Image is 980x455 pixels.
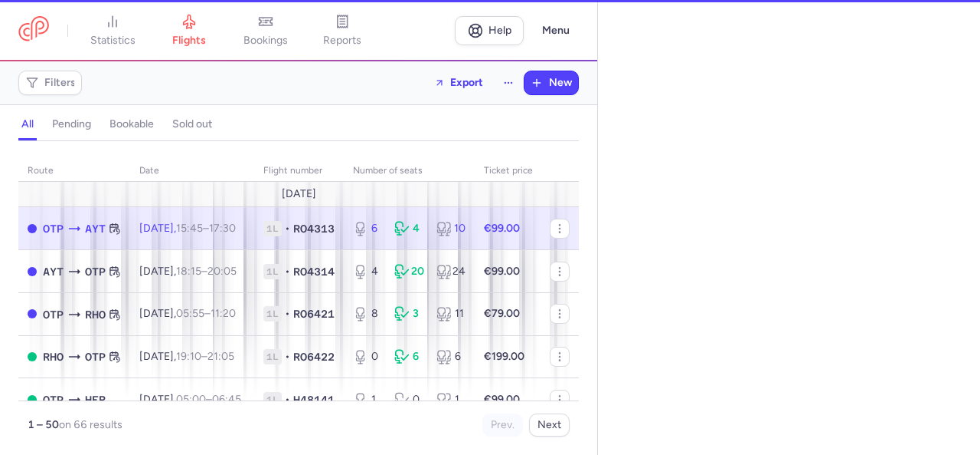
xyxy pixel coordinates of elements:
[176,393,206,406] time: 05:00
[43,263,64,280] span: AYT
[484,265,520,278] strong: €99.00
[28,418,59,431] strong: 1 – 50
[353,221,382,236] div: 6
[344,160,475,183] th: number of seats
[209,222,236,235] time: 17:30
[353,264,382,279] div: 4
[139,222,236,235] span: [DATE],
[285,221,290,236] span: •
[176,222,236,235] span: –
[529,414,570,437] button: Next
[43,220,64,237] span: OTP
[172,117,212,131] h4: sold out
[484,307,520,320] strong: €79.00
[151,14,227,48] a: flights
[323,34,361,48] span: reports
[394,264,423,279] div: 20
[293,221,335,236] span: RO4313
[139,265,237,278] span: [DATE],
[85,220,106,237] span: AYT
[109,117,154,131] h4: bookable
[176,350,234,363] span: –
[19,71,81,94] button: Filters
[549,77,572,89] span: New
[436,349,465,364] div: 6
[263,221,282,236] span: 1L
[176,265,237,278] span: –
[394,306,423,321] div: 3
[18,16,49,45] a: CitizenPlane red outlined logo
[263,392,282,407] span: 1L
[285,349,290,364] span: •
[484,350,524,363] strong: €199.00
[227,14,304,48] a: bookings
[43,348,64,365] span: RHO
[436,264,465,279] div: 24
[484,222,520,235] strong: €99.00
[353,392,382,407] div: 1
[243,34,288,48] span: bookings
[85,306,106,323] span: RHO
[44,77,76,89] span: Filters
[394,392,423,407] div: 0
[90,34,136,48] span: statistics
[293,349,335,364] span: RO6422
[304,14,381,48] a: reports
[488,25,511,36] span: Help
[176,393,241,406] span: –
[176,307,236,320] span: –
[263,349,282,364] span: 1L
[176,350,201,363] time: 19:10
[21,117,34,131] h4: all
[139,393,241,406] span: [DATE],
[436,306,465,321] div: 11
[285,392,290,407] span: •
[436,221,465,236] div: 10
[282,188,316,200] span: [DATE]
[85,391,106,408] span: HER
[533,16,579,45] button: Menu
[176,222,203,235] time: 15:45
[254,160,344,183] th: Flight number
[263,306,282,321] span: 1L
[263,264,282,279] span: 1L
[285,264,290,279] span: •
[59,418,122,431] span: on 66 results
[293,392,335,407] span: H48141
[43,306,64,323] span: OTP
[293,264,335,279] span: RO4314
[52,117,91,131] h4: pending
[484,393,520,406] strong: €99.00
[475,160,542,183] th: Ticket price
[524,71,578,94] button: New
[450,77,483,88] span: Export
[176,307,204,320] time: 05:55
[139,307,236,320] span: [DATE],
[85,348,106,365] span: OTP
[43,391,64,408] span: OTP
[394,221,423,236] div: 4
[139,350,234,363] span: [DATE],
[436,392,465,407] div: 1
[207,265,237,278] time: 20:05
[293,306,335,321] span: RO6421
[212,393,241,406] time: 06:45
[482,414,523,437] button: Prev.
[353,306,382,321] div: 8
[130,160,254,183] th: date
[172,34,206,48] span: flights
[74,14,151,48] a: statistics
[18,160,130,183] th: route
[455,16,524,45] a: Help
[285,306,290,321] span: •
[394,349,423,364] div: 6
[85,263,106,280] span: OTP
[353,349,382,364] div: 0
[207,350,234,363] time: 21:05
[176,265,201,278] time: 18:15
[211,307,236,320] time: 11:20
[424,71,493,95] button: Export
